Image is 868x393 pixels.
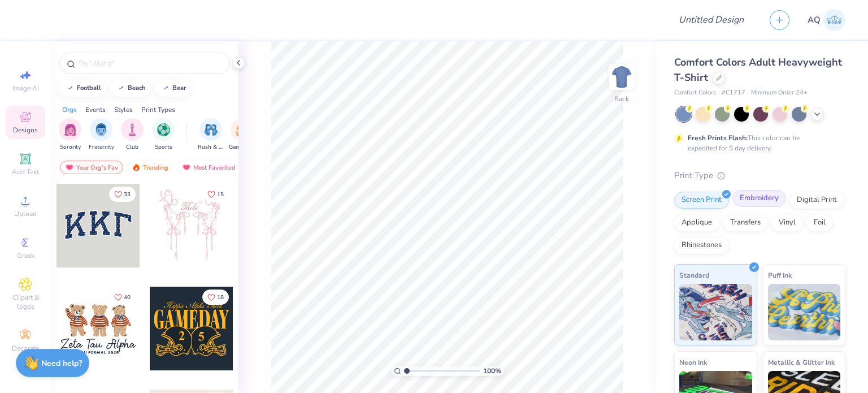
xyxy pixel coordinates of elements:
[12,167,39,176] span: Add Text
[236,123,249,136] img: Game Day Image
[674,169,845,182] div: Print Type
[17,251,34,260] span: Greek
[177,161,241,174] div: Most Favorited
[808,14,821,27] span: AQ
[679,356,707,368] span: Neon Ink
[128,85,146,91] div: beach
[205,123,218,136] img: Rush & Bid Image
[141,105,175,115] div: Print Types
[723,214,768,231] div: Transfers
[62,105,77,115] div: Orgs
[124,192,131,197] span: 33
[732,190,786,207] div: Embroidery
[114,105,133,115] div: Styles
[60,161,123,174] div: Your Org's Fav
[674,214,719,231] div: Applique
[768,269,792,281] span: Puff Ink
[172,85,186,91] div: bear
[152,118,175,152] button: filter button
[751,88,808,98] span: Minimum Order: 24 +
[771,214,803,231] div: Vinyl
[121,118,144,152] div: filter for Club
[89,143,114,152] span: Fraternity
[121,118,144,152] button: filter button
[127,161,173,174] div: Trending
[202,290,229,305] button: Like
[155,80,191,97] button: bear
[89,118,114,152] button: filter button
[789,192,844,209] div: Digital Print
[116,85,125,92] img: trend_line.gif
[89,118,114,152] div: filter for Fraternity
[14,209,37,218] span: Upload
[60,143,81,152] span: Sorority
[229,118,255,152] button: filter button
[85,105,106,115] div: Events
[483,366,501,376] span: 100 %
[157,123,170,136] img: Sports Image
[155,143,172,152] span: Sports
[806,214,833,231] div: Foil
[109,290,136,305] button: Like
[109,187,136,202] button: Like
[65,163,74,171] img: most_fav.gif
[198,118,224,152] button: filter button
[674,55,842,84] span: Comfort Colors Adult Heavyweight T-Shirt
[217,295,224,300] span: 18
[64,123,77,136] img: Sorority Image
[229,143,255,152] span: Game Day
[132,163,141,171] img: trending.gif
[823,9,845,31] img: Aya Quimson
[152,118,175,152] div: filter for Sports
[66,85,75,92] img: trend_line.gif
[808,9,845,31] a: AQ
[768,356,835,368] span: Metallic & Glitter Ink
[202,187,229,202] button: Like
[59,118,81,152] button: filter button
[13,126,38,135] span: Designs
[182,163,191,171] img: most_fav.gif
[674,237,729,254] div: Rhinestones
[12,344,39,353] span: Decorate
[674,192,729,209] div: Screen Print
[614,94,629,104] div: Back
[674,88,716,98] span: Comfort Colors
[610,66,633,88] img: Back
[679,284,752,340] img: Standard
[41,358,82,369] strong: Need help?
[6,293,45,311] span: Clipart & logos
[161,85,170,92] img: trend_line.gif
[59,80,106,97] button: football
[229,118,255,152] div: filter for Game Day
[679,269,709,281] span: Standard
[95,123,107,136] img: Fraternity Image
[124,295,131,300] span: 40
[768,284,841,340] img: Puff Ink
[77,85,101,91] div: football
[78,58,223,69] input: Try "Alpha"
[110,80,151,97] button: beach
[217,192,224,197] span: 15
[198,118,224,152] div: filter for Rush & Bid
[688,133,827,153] div: This color can be expedited for 5 day delivery.
[722,88,745,98] span: # C1717
[198,143,224,152] span: Rush & Bid
[126,143,138,152] span: Club
[688,133,748,142] strong: Fresh Prints Flash:
[126,123,138,136] img: Club Image
[670,8,753,31] input: Untitled Design
[59,118,81,152] div: filter for Sorority
[12,84,39,93] span: Image AI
